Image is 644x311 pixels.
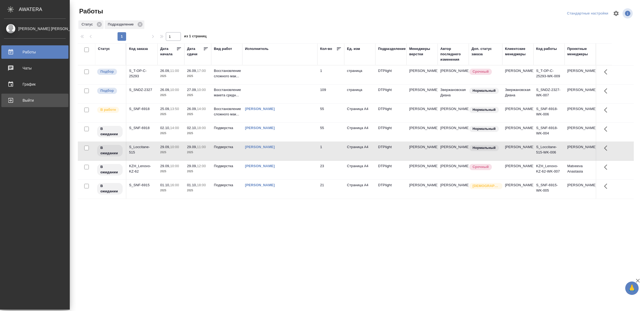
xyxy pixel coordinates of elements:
[214,46,232,52] div: Вид работ
[533,104,565,122] td: S_SNF-6918-WK-006
[98,46,110,52] div: Статус
[502,65,533,84] td: [PERSON_NAME]
[473,145,496,151] p: Нормальный
[160,126,170,130] p: 02.10,
[502,161,533,180] td: [PERSON_NAME]
[78,20,104,29] div: Статус
[565,123,596,141] td: [PERSON_NAME]
[533,123,565,141] td: S_SNF-6918-WK-004
[565,65,596,84] td: [PERSON_NAME]
[438,161,469,180] td: [PERSON_NAME]
[627,283,636,294] span: 🙏
[170,183,179,187] p: 16:00
[187,145,197,149] p: 29.09,
[533,161,565,180] td: KZH_Lenovo-KZ-62-WK-007
[438,65,469,84] td: [PERSON_NAME]
[160,183,170,187] p: 01.10,
[4,48,66,56] div: Работы
[375,161,407,180] td: DTPlight
[565,104,596,122] td: [PERSON_NAME]
[160,69,170,73] p: 26.09,
[601,85,614,97] button: Здесь прячутся важные кнопки
[197,69,206,73] p: 17:00
[4,64,66,72] div: Чаты
[438,180,469,199] td: [PERSON_NAME]
[100,164,119,175] p: В ожидании
[4,80,66,88] div: График
[317,142,344,160] td: 1
[375,142,407,160] td: DTPlight
[4,26,66,32] div: [PERSON_NAME] [PERSON_NAME]
[129,144,155,155] div: S_Loccitane-515
[565,85,596,103] td: [PERSON_NAME]
[187,107,197,111] p: 26.09,
[160,112,182,117] p: 2025
[320,46,332,52] div: Кол-во
[502,85,533,103] td: Звержановская Диана
[97,68,123,75] div: Можно подбирать исполнителей
[214,68,240,79] p: Восстановление сложного мак...
[170,145,179,149] p: 10:00
[197,107,206,111] p: 14:00
[129,87,155,93] div: S_SNDZ-2327
[601,161,614,174] button: Здесь прячутся важные кнопки
[344,104,375,122] td: Страница А4
[160,46,176,57] div: Дата начала
[625,281,639,295] button: 🙏
[344,161,375,180] td: Страница А4
[160,164,170,168] p: 29.09,
[100,107,116,112] p: В работе
[1,45,68,59] a: Работы
[129,163,155,174] div: KZH_Lenovo-KZ-62
[97,87,123,94] div: Можно подбирать исполнителей
[129,182,155,188] div: S_SNF-6915
[438,104,469,122] td: [PERSON_NAME]
[473,107,496,112] p: Нормальный
[409,125,435,131] p: [PERSON_NAME]
[473,164,489,170] p: Срочный
[409,163,435,169] p: [PERSON_NAME]
[245,164,275,168] a: [PERSON_NAME]
[129,125,155,131] div: S_SNF-6918
[187,131,208,136] p: 2025
[471,46,500,57] div: Доп. статус заказа
[344,65,375,84] td: страница
[566,9,610,18] div: split button
[1,94,68,107] a: Выйти
[100,88,114,93] p: Подбор
[245,107,275,111] a: [PERSON_NAME]
[82,22,95,27] p: Статус
[375,180,407,199] td: DTPlight
[160,74,182,79] p: 2025
[1,61,68,75] a: Чаты
[502,180,533,199] td: [PERSON_NAME]
[409,68,435,74] p: [PERSON_NAME]
[533,65,565,84] td: S_T-OP-C-25293-WK-009
[245,183,275,187] a: [PERSON_NAME]
[409,144,435,150] p: [PERSON_NAME]
[565,180,596,199] td: [PERSON_NAME]
[187,150,208,155] p: 2025
[245,145,275,149] a: [PERSON_NAME]
[1,78,68,91] a: График
[187,112,208,117] p: 2025
[170,107,179,111] p: 13:50
[344,85,375,103] td: страница
[473,183,499,189] p: [DEMOGRAPHIC_DATA]
[197,164,206,168] p: 12:00
[502,104,533,122] td: [PERSON_NAME]
[623,8,634,19] span: Посмотреть информацию
[378,46,406,52] div: Подразделение
[375,65,407,84] td: DTPlight
[533,85,565,103] td: S_SNDZ-2327-WK-007
[214,125,240,131] p: Подверстка
[187,93,208,98] p: 2025
[214,163,240,169] p: Подверстка
[160,131,182,136] p: 2025
[438,85,469,103] td: Звержановская Диана
[533,180,565,199] td: S_SNF-6915-WK-005
[160,145,170,149] p: 29.09,
[317,65,344,84] td: 1
[100,69,114,74] p: Подбор
[214,87,240,98] p: Восстановление макета средн...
